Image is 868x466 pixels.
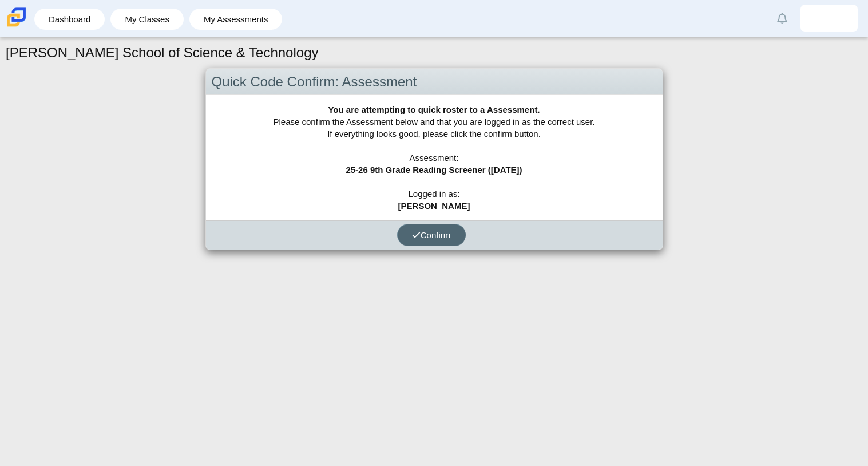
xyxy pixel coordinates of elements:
div: Please confirm the Assessment below and that you are logged in as the correct user. If everything... [206,95,663,220]
button: Confirm [397,224,466,246]
a: julio.medina.tc7Nxk [800,5,858,32]
span: Confirm [412,230,451,240]
a: My Classes [116,9,178,30]
b: 25-26 9th Grade Reading Screener ([DATE]) [346,165,522,175]
b: You are attempting to quick roster to a Assessment. [328,105,540,114]
a: Dashboard [40,9,99,30]
h1: [PERSON_NAME] School of Science & Technology [6,43,319,62]
a: My Assessments [195,9,277,30]
a: Alerts [770,6,795,31]
img: Carmen School of Science & Technology [5,5,29,29]
img: julio.medina.tc7Nxk [820,9,838,27]
div: Quick Code Confirm: Assessment [206,69,663,96]
a: Carmen School of Science & Technology [5,21,29,31]
b: [PERSON_NAME] [398,201,470,211]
